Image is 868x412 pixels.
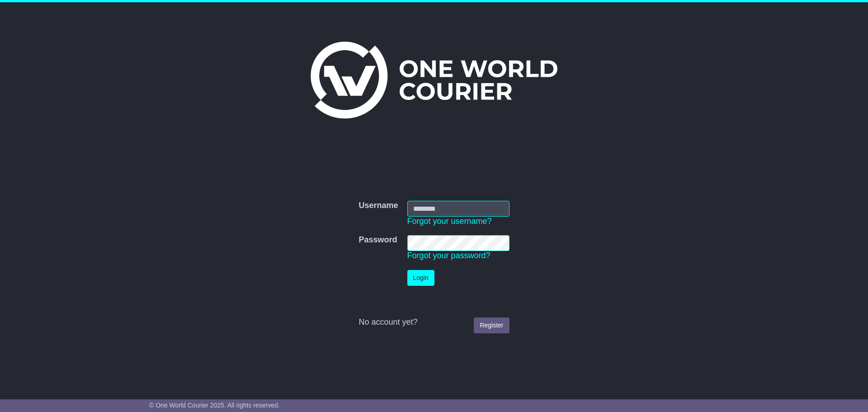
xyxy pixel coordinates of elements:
a: Forgot your username? [407,217,492,226]
a: Forgot your password? [407,251,491,260]
a: Register [474,317,509,333]
span: © One World Courier 2025. All rights reserved. [149,402,280,409]
button: Login [407,270,434,286]
div: No account yet? [359,317,509,327]
img: One World [311,42,557,118]
label: Password [359,235,397,245]
label: Username [359,201,398,211]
